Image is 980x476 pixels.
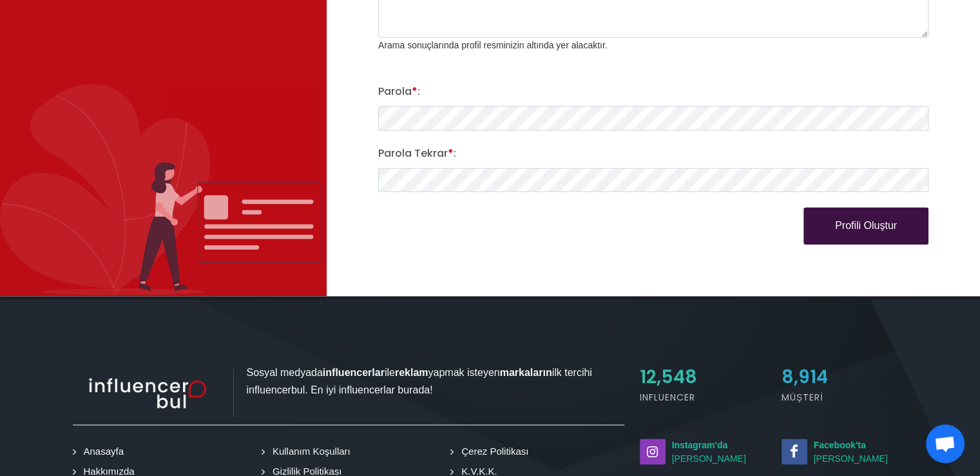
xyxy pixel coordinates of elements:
strong: Instagram'da [672,440,728,450]
small: [PERSON_NAME] [640,439,766,466]
a: Instagram'da[PERSON_NAME] [640,439,766,466]
span: 12,548 [640,364,697,390]
a: Çerez Politikası [454,444,530,459]
span: 8,914 [782,364,828,390]
a: Kullanım Koşulları [265,444,352,459]
a: Anasayfa [76,444,126,459]
label: Parola : [378,84,420,99]
small: Arama sonuçlarında profil resminizin altında yer alacaktır. [378,40,608,50]
img: influencer_light.png [73,369,234,416]
strong: Facebook'ta [814,440,866,450]
label: Parola Tekrar : [378,146,456,161]
strong: reklam [395,367,428,378]
button: Profili Oluştur [803,207,928,244]
h5: Influencer [640,391,766,404]
p: Sosyal medyada ile yapmak isteyen ilk tercihi influencerbul. En iyi influencerlar burada! [73,364,624,399]
div: Açık sohbet [926,424,965,463]
a: Facebook'ta[PERSON_NAME] [782,439,908,466]
small: [PERSON_NAME] [782,439,908,466]
h5: Müşteri [782,391,908,404]
strong: influencerlar [323,367,385,378]
strong: markaların [500,367,552,378]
